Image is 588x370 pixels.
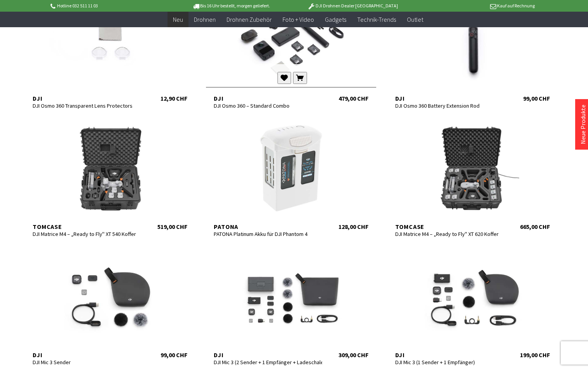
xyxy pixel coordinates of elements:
div: 199,00 CHF [520,351,550,359]
div: DJI [214,351,322,359]
div: DJI Mic 3 Sender [33,359,141,366]
a: TomCase DJI Matrice M4 – „Ready to Fly" XT 620 Koffer 665,00 CHF [387,122,558,230]
p: Kauf auf Rechnung [414,1,535,10]
a: Drohnen [188,12,221,28]
a: TomCase DJI Matrice M4 – „Ready to Fly" XT 540 Koffer 519,00 CHF [25,122,195,230]
div: 519,00 CHF [157,223,187,230]
div: TomCase [395,223,504,230]
a: DJI DJI Mic 3 Sender 99,00 CHF [25,250,195,359]
div: DJI Matrice M4 – „Ready to Fly" XT 620 Koffer [395,230,504,237]
a: Outlet [401,12,429,28]
a: DJI DJI Mic 3 (1 Sender + 1 Empfänger) 199,00 CHF [387,250,558,359]
div: DJI Matrice M4 – „Ready to Fly" XT 540 Koffer [33,230,141,237]
div: TomCase [33,223,141,230]
p: Hotline 032 511 11 03 [49,1,171,10]
div: DJI Osmo 360 Transparent Lens Protectors [33,102,141,109]
div: PATONA Platinum Akku für DJI Phantom 4 [214,230,322,237]
a: Gadgets [319,12,352,28]
span: Outlet [407,16,423,23]
span: Gadgets [325,16,346,23]
span: Drohnen Zubehör [227,16,272,23]
div: DJI Mic 3 (2 Sender + 1 Empfänger + Ladeschale) [214,359,322,366]
div: 99,00 CHF [523,94,550,102]
div: DJI [395,94,504,102]
div: 99,00 CHF [161,351,187,359]
p: Bis 16 Uhr bestellt, morgen geliefert. [171,1,292,10]
div: DJI [33,351,141,359]
div: DJI Mic 3 (1 Sender + 1 Empfänger) [395,359,504,366]
a: Neu [168,12,188,28]
a: Patona PATONA Platinum Akku für DJI Phantom 4 128,00 CHF [206,122,376,230]
a: Drohnen Zubehör [221,12,277,28]
a: Foto + Video [277,12,319,28]
a: Neue Produkte [579,105,587,144]
span: Drohnen [194,16,216,23]
div: 128,00 CHF [338,223,368,230]
div: DJI [33,94,141,102]
span: Neu [173,16,183,23]
span: Foto + Video [283,16,314,23]
div: Patona [214,223,322,230]
div: DJI [395,351,504,359]
span: Technik-Trends [357,16,396,23]
div: DJI [214,94,322,102]
div: 479,00 CHF [338,94,368,102]
a: DJI DJI Mic 3 (2 Sender + 1 Empfänger + Ladeschale) 309,00 CHF [206,250,376,359]
div: DJI Osmo 360 – Standard Combo [214,102,322,109]
div: 12,90 CHF [161,94,187,102]
a: Technik-Trends [352,12,401,28]
div: 309,00 CHF [338,351,368,359]
div: 665,00 CHF [520,223,550,230]
p: DJI Drohnen Dealer [GEOGRAPHIC_DATA] [292,1,413,10]
div: DJI Osmo 360 Battery Extension Rod [395,102,504,109]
